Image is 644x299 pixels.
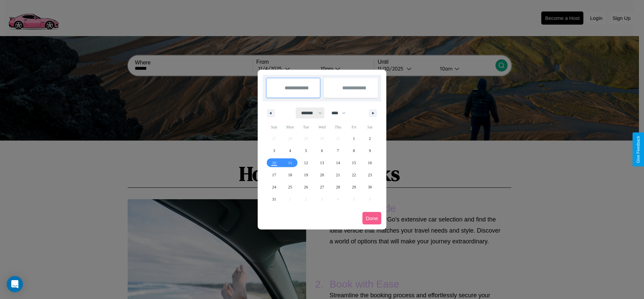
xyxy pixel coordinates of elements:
[272,181,276,193] span: 24
[282,122,298,132] span: Mon
[272,193,276,205] span: 31
[352,169,356,181] span: 22
[272,157,276,169] span: 10
[282,181,298,193] button: 25
[346,145,362,157] button: 8
[336,181,340,193] span: 28
[282,145,298,157] button: 4
[352,181,356,193] span: 29
[314,181,330,193] button: 27
[298,181,314,193] button: 26
[282,157,298,169] button: 11
[368,169,372,181] span: 23
[304,157,308,169] span: 12
[362,212,381,225] button: Done
[320,157,324,169] span: 13
[288,157,292,169] span: 11
[330,122,346,132] span: Thu
[266,122,282,132] span: Sun
[368,181,372,193] span: 30
[288,169,292,181] span: 18
[273,145,275,157] span: 3
[362,157,378,169] button: 16
[346,122,362,132] span: Fri
[353,132,355,145] span: 1
[266,157,282,169] button: 10
[336,169,340,181] span: 21
[272,169,276,181] span: 17
[346,169,362,181] button: 22
[320,169,324,181] span: 20
[368,157,372,169] span: 16
[362,145,378,157] button: 9
[289,145,291,157] span: 4
[346,132,362,145] button: 1
[266,169,282,181] button: 17
[330,169,346,181] button: 21
[314,122,330,132] span: Wed
[369,132,371,145] span: 2
[288,181,292,193] span: 25
[314,169,330,181] button: 20
[353,145,355,157] span: 8
[330,181,346,193] button: 28
[304,169,308,181] span: 19
[321,145,323,157] span: 6
[362,169,378,181] button: 23
[337,145,339,157] span: 7
[266,145,282,157] button: 3
[320,181,324,193] span: 27
[305,145,307,157] span: 5
[636,136,641,163] div: Give Feedback
[336,157,340,169] span: 14
[362,122,378,132] span: Sat
[352,157,356,169] span: 15
[362,132,378,145] button: 2
[304,181,308,193] span: 26
[314,145,330,157] button: 6
[282,169,298,181] button: 18
[330,157,346,169] button: 14
[298,169,314,181] button: 19
[369,145,371,157] span: 9
[266,181,282,193] button: 24
[7,276,23,292] div: Open Intercom Messenger
[298,145,314,157] button: 5
[346,181,362,193] button: 29
[298,157,314,169] button: 12
[314,157,330,169] button: 13
[330,145,346,157] button: 7
[346,157,362,169] button: 15
[266,193,282,205] button: 31
[362,181,378,193] button: 30
[298,122,314,132] span: Tue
